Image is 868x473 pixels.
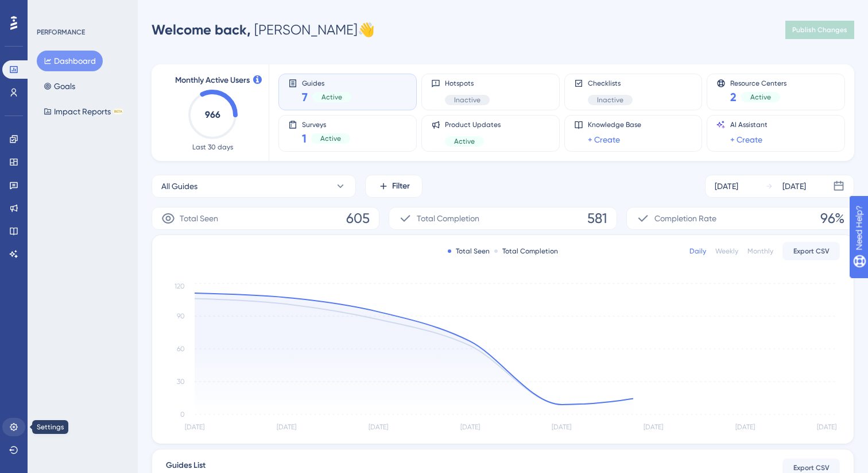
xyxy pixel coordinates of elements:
[785,21,854,39] button: Publish Changes
[205,109,220,120] text: 966
[302,120,350,128] span: Surveys
[454,95,480,105] span: Inactive
[494,247,558,256] div: Total Completion
[28,3,72,17] span: Need Help?
[277,423,296,431] tspan: [DATE]
[817,423,836,431] tspan: [DATE]
[185,423,204,431] tspan: [DATE]
[730,79,786,87] span: Resource Centers
[588,120,641,129] span: Knowledge Base
[175,74,250,87] span: Monthly Active Users
[747,247,773,256] div: Monthly
[730,89,737,105] span: 2
[369,423,388,431] tspan: [DATE]
[730,120,768,129] span: AI Assistant
[552,423,571,431] tspan: [DATE]
[37,101,130,122] button: Impact ReportsBETA
[177,345,185,353] tspan: 60
[715,179,738,193] div: [DATE]
[588,133,620,147] a: + Create
[820,209,844,228] span: 96%
[454,137,475,146] span: Active
[782,242,840,260] button: Export CSV
[152,21,251,38] span: Welcome back,
[588,79,633,88] span: Checklists
[597,95,623,105] span: Inactive
[152,21,375,39] div: [PERSON_NAME] 👋
[37,51,103,71] button: Dashboard
[644,423,663,431] tspan: [DATE]
[302,89,308,105] span: 7
[180,410,185,418] tspan: 0
[792,25,847,34] span: Publish Changes
[346,209,370,228] span: 605
[793,463,830,472] span: Export CSV
[161,179,197,193] span: All Guides
[460,423,480,431] tspan: [DATE]
[587,209,607,228] span: 581
[175,282,185,290] tspan: 120
[392,179,410,193] span: Filter
[113,109,123,114] div: BETA
[735,423,755,431] tspan: [DATE]
[654,211,716,225] span: Completion Rate
[302,130,307,147] span: 1
[417,211,479,225] span: Total Completion
[302,79,351,87] span: Guides
[715,247,738,256] div: Weekly
[750,93,771,102] span: Active
[321,93,342,102] span: Active
[689,247,706,256] div: Daily
[177,312,185,320] tspan: 90
[320,134,341,143] span: Active
[730,133,762,147] a: + Create
[445,79,490,88] span: Hotspots
[448,247,490,256] div: Total Seen
[177,378,185,386] tspan: 30
[365,175,423,198] button: Filter
[37,28,85,37] div: PERFORMANCE
[37,76,82,97] button: Goals
[192,143,233,152] span: Last 30 days
[793,247,830,256] span: Export CSV
[782,179,806,193] div: [DATE]
[180,211,218,225] span: Total Seen
[445,120,501,129] span: Product Updates
[152,175,356,198] button: All Guides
